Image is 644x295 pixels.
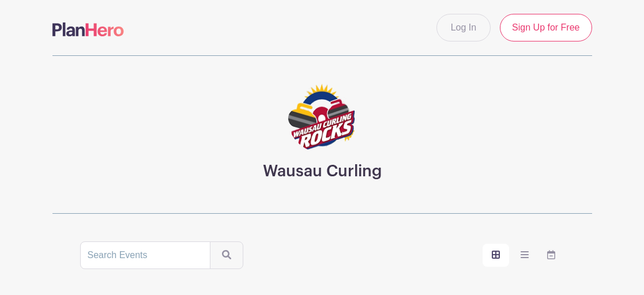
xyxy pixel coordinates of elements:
[483,244,564,267] div: order and view
[436,14,491,41] a: Log In
[500,14,592,41] a: Sign Up for Free
[52,22,124,36] img: logo-507f7623f17ff9eddc593b1ce0a138ce2505c220e1c5a4e2b4648c50719b7d32.svg
[288,84,357,153] img: logo-1.png
[80,241,210,269] input: Search Events
[263,162,382,181] h3: Wausau Curling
